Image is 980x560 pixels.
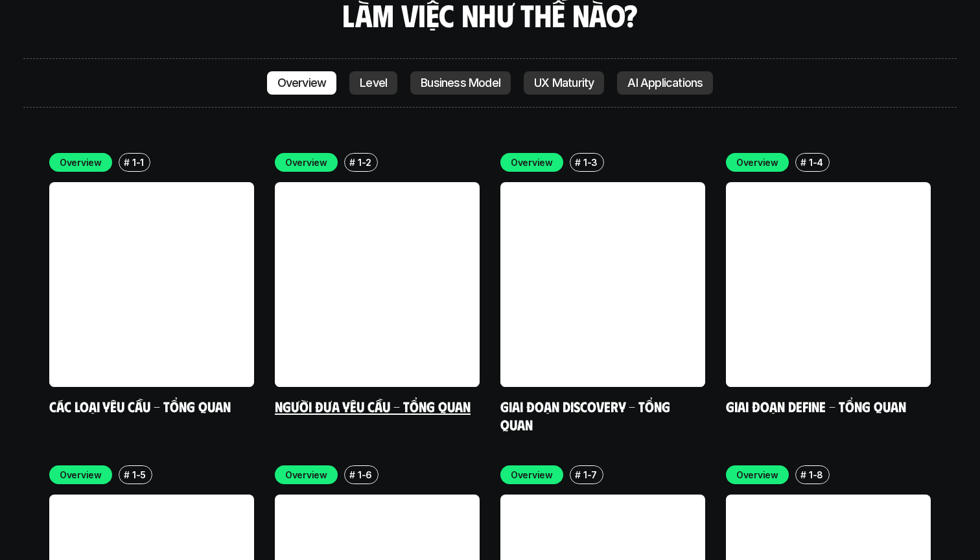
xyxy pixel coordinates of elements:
p: Overview [736,468,778,482]
h6: # [800,157,806,167]
h6: # [124,470,130,480]
p: Overview [511,468,553,482]
a: Người đưa yêu cầu - Tổng quan [275,397,471,415]
p: 1-8 [809,468,823,482]
h6: # [349,470,355,480]
a: Overview [267,71,337,95]
p: 1-2 [358,156,371,169]
p: Overview [511,156,553,169]
p: 1-1 [132,156,144,169]
a: UX Maturity [524,71,604,95]
p: AI Applications [627,76,703,89]
a: AI Applications [617,71,713,95]
a: Level [349,71,397,95]
p: 1-6 [358,468,372,482]
a: Giai đoạn Discovery - Tổng quan [500,397,673,433]
p: Overview [736,156,778,169]
p: Overview [277,76,327,89]
p: 1-5 [132,468,146,482]
p: Overview [285,468,327,482]
p: Level [360,76,387,89]
h6: # [800,470,806,480]
p: Overview [285,156,327,169]
p: 1-3 [583,156,598,169]
a: Các loại yêu cầu - Tổng quan [49,397,231,415]
h6: # [575,470,581,480]
p: Overview [60,468,102,482]
p: UX Maturity [534,76,594,89]
p: Business Model [421,76,500,89]
p: 1-4 [809,156,823,169]
a: Giai đoạn Define - Tổng quan [726,397,906,415]
p: Overview [60,156,102,169]
h6: # [124,157,130,167]
h6: # [349,157,355,167]
h6: # [575,157,581,167]
p: 1-7 [583,468,597,482]
a: Business Model [410,71,511,95]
